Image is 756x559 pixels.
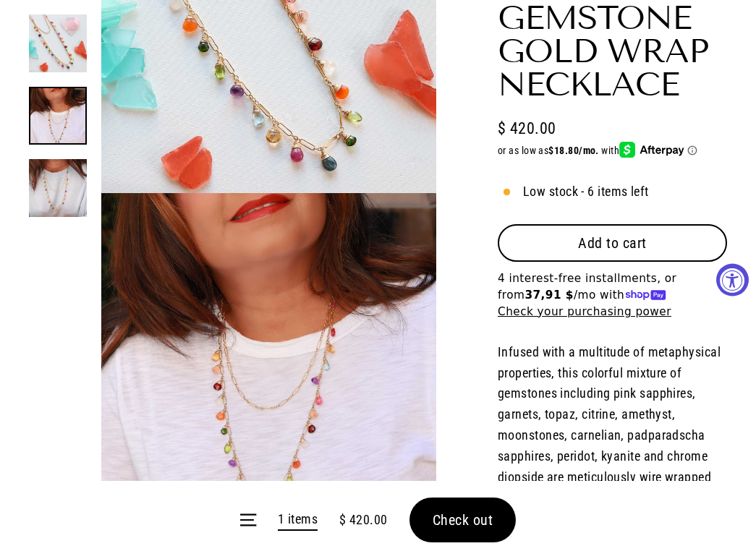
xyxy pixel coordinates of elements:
[498,116,556,141] span: $ 420.00
[433,511,493,529] span: Check out
[29,14,87,72] img: Sourire à la Vie - Multi Gemstone Gold Wrap Necklace main image | Breathe Autumn Rain Artisan Jew...
[29,159,87,217] img: Sourire à la Vie - Multi Gemstone Gold Wrap Necklace life style alt image | Breathe Autumn Rain A...
[716,263,749,296] button: Accessibility Widget, click to open
[339,510,388,531] span: $ 420.00
[523,182,649,202] span: Low stock - 6 items left
[278,509,318,532] a: 1 items
[498,224,727,262] button: Add to cart
[409,498,517,542] button: Check out
[578,234,647,252] span: Add to cart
